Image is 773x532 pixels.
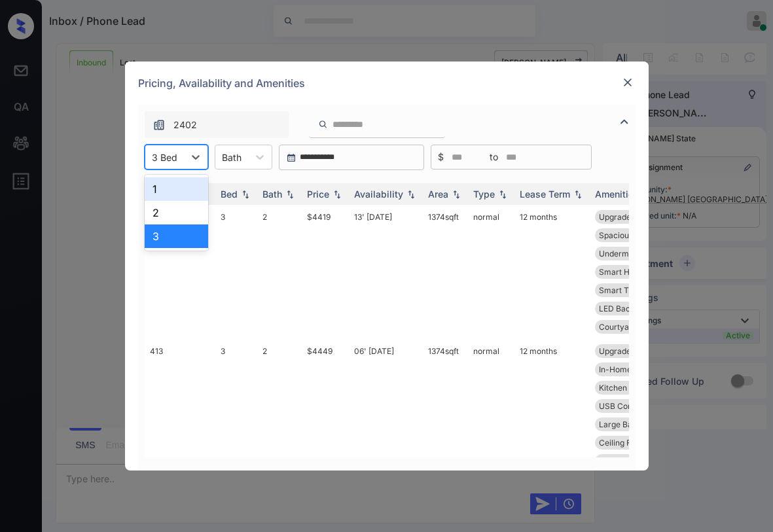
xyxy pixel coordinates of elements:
span: Spacious Closet [599,230,658,240]
span: Ceiling Fan [599,438,640,448]
td: 3 [215,205,257,339]
img: icon-zuma [153,118,166,132]
span: USB Compatible ... [599,401,668,411]
td: 2 [257,205,302,339]
td: 12 months [514,205,590,339]
span: Smart Home Lock [599,267,666,277]
td: 1374 sqft [423,339,468,473]
td: normal [468,205,514,339]
span: In-Home Washer ... [599,364,670,374]
span: Upgrades: 3x2 [599,346,653,356]
div: Availability [354,188,403,200]
img: icon-zuma [318,118,328,130]
span: Kitchen Island/... [599,383,659,393]
span: Upgrades: 3x2 [599,212,653,222]
span: LED Back-lit Mi... [599,304,662,313]
span: Courtyard View [599,322,657,332]
td: $4449 [302,339,349,473]
div: Bath [262,188,282,200]
img: icon-zuma [617,114,632,130]
img: sorting [331,190,344,199]
span: Large Balcony [599,419,653,429]
div: Area [428,188,448,200]
span: Courtyard View [599,456,657,466]
td: 2 [257,339,302,473]
span: to [490,150,498,164]
span: Smart Thermosta... [599,285,670,295]
td: 346 [145,205,215,339]
img: close [621,76,634,89]
img: sorting [239,190,252,199]
div: 3 [145,224,208,248]
div: 2 [145,201,208,224]
img: sorting [450,190,463,199]
div: Lease Term [520,188,570,200]
img: sorting [283,190,297,199]
td: $4419 [302,205,349,339]
span: 2402 [173,118,197,132]
div: Type [473,188,495,200]
td: normal [468,339,514,473]
td: 1374 sqft [423,205,468,339]
div: Bed [221,188,238,200]
td: 413 [145,339,215,473]
div: Pricing, Availability and Amenities [125,62,649,105]
span: $ [438,150,444,164]
img: sorting [404,190,418,199]
div: 1 [145,177,208,201]
span: Undermount Sink [599,249,664,258]
td: 3 [215,339,257,473]
td: 06' [DATE] [349,339,423,473]
img: sorting [496,190,509,199]
div: Amenities [595,188,639,200]
td: 12 months [514,339,590,473]
div: Price [307,188,329,200]
td: 13' [DATE] [349,205,423,339]
img: sorting [571,190,584,199]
